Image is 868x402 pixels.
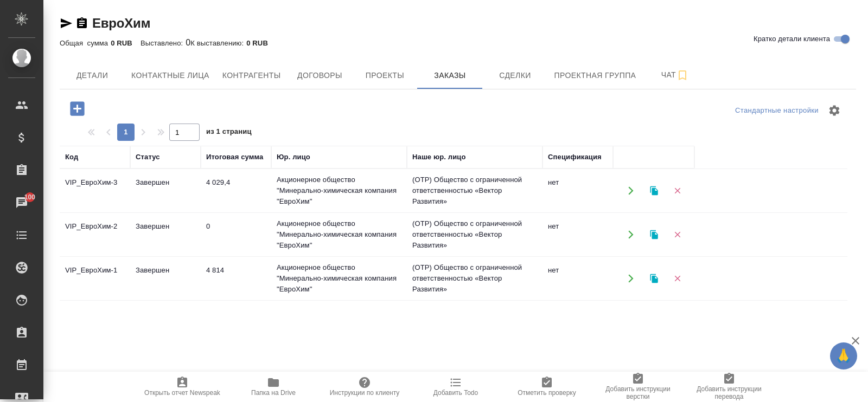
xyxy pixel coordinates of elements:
button: Открыть отчет Newspeak [137,372,228,402]
p: Выставлено: [141,39,186,47]
div: Спецификация [548,152,602,163]
td: (OTP) Общество с ограниченной ответственностью «Вектор Развития» [407,213,542,256]
span: Договоры [293,69,346,82]
button: Удалить [666,224,688,246]
button: Открыть [620,268,642,290]
span: Открыть отчет Newspeak [144,389,220,397]
td: Завершен [130,172,201,210]
td: Акционерное общество "Минерально-химическая компания "ЕвроХим" [271,257,407,300]
button: Добавить инструкции верстки [592,372,684,402]
div: 0 [60,36,856,49]
p: Общая сумма [60,39,111,47]
div: Статус [136,152,160,163]
div: Наше юр. лицо [412,152,466,163]
td: VIP_ЕвроХим-2 [60,216,130,254]
button: Папка на Drive [228,372,319,402]
button: Клонировать [643,180,665,202]
td: VIP_ЕвроХим-1 [60,260,130,297]
p: 0 RUB [246,39,276,47]
button: Отметить проверку [501,372,592,402]
span: Инструкции по клиенту [330,389,400,397]
button: Открыть [620,180,642,202]
td: VIP_ЕвроХим-3 [60,172,130,210]
span: Контактные лица [131,69,209,82]
span: Настроить таблицу [821,98,847,124]
td: (OTP) Общество с ограниченной ответственностью «Вектор Развития» [407,169,542,212]
button: Скопировать ссылку для ЯМессенджера [60,17,73,30]
span: Проекты [359,69,411,82]
button: Добавить инструкции перевода [684,372,775,402]
span: Добавить Todo [433,389,478,397]
td: нет [542,172,613,210]
span: Добавить инструкции верстки [599,385,677,400]
span: Чат [649,68,701,82]
button: Добавить Todo [410,372,501,402]
button: Удалить [666,180,688,202]
a: 100 [3,189,41,216]
td: 4 814 [201,260,271,297]
span: Заказы [424,69,476,82]
span: Проектная группа [554,69,636,82]
span: Детали [66,69,118,82]
svg: Подписаться [676,69,689,82]
td: Акционерное общество "Минерально-химическая компания "ЕвроХим" [271,213,407,256]
span: Кратко детали клиента [754,34,830,44]
td: нет [542,260,613,297]
span: Добавить инструкции перевода [690,385,768,400]
td: Завершен [130,260,201,297]
p: 0 RUB [111,39,141,47]
div: Итоговая сумма [206,152,263,163]
button: Инструкции по клиенту [319,372,410,402]
button: Скопировать ссылку [75,17,88,30]
button: Открыть [620,224,642,246]
span: Отметить проверку [518,389,576,397]
a: ЕвроХим [92,16,150,30]
button: Клонировать [643,224,665,246]
span: из 1 страниц [206,125,252,141]
td: 0 [201,216,271,254]
span: Сделки [489,69,541,82]
div: Код [65,152,78,163]
button: 🙏 [830,342,857,369]
td: 4 029,4 [201,172,271,210]
button: Добавить проект [62,98,92,120]
span: 100 [18,192,42,203]
div: split button [732,102,821,119]
td: Завершен [130,216,201,254]
span: 🙏 [834,345,853,367]
td: (OTP) Общество с ограниченной ответственностью «Вектор Развития» [407,257,542,300]
td: нет [542,216,613,254]
p: К выставлению: [190,39,246,47]
span: Контрагенты [222,69,281,82]
button: Удалить [666,268,688,290]
button: Клонировать [643,268,665,290]
span: Папка на Drive [251,389,296,397]
td: Акционерное общество "Минерально-химическая компания "ЕвроХим" [271,169,407,212]
div: Юр. лицо [277,152,310,163]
